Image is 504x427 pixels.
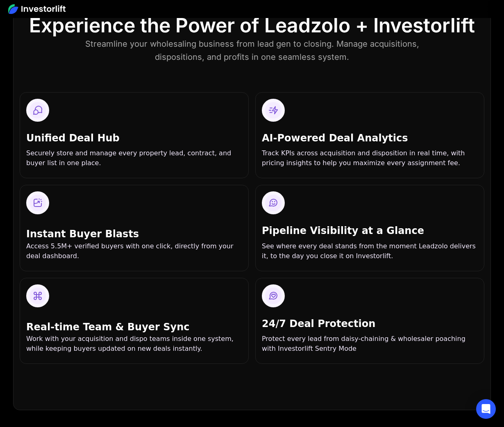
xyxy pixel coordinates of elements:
div: Protect every lead from daisy-chaining & wholesaler poaching with Investorlift Sentry Mode [262,334,478,354]
div: Streamline your wholesaling business from lead gen to closing. Manage acquisitions, dispositions,... [66,37,438,64]
h3: Real-time Team & Buyer Sync [26,320,242,334]
h3: Pipeline Visibility at a Glance [262,224,478,238]
div: Track KPIs across acquisition and disposition in real time, with pricing insights to help you max... [262,148,478,168]
div: See where every deal stands from the moment Leadzolo delivers it, to the day you close it on Inve... [262,241,478,261]
h3: 24/7 Deal Protection [262,317,478,331]
div: Open Intercom Messenger [476,399,496,419]
div: Access 5.5M+ verified buyers with one click, directly from your deal dashboard. [26,241,242,261]
h3: Unified Deal Hub [26,132,242,145]
div: Securely store and manage every property lead, contract, and buyer list in one place. [26,148,242,168]
div: Work with your acquisition and dispo teams inside one system, while keeping buyers updated on new... [26,334,242,354]
h3: Instant Buyer Blasts [26,227,242,241]
div: Experience the Power of Leadzolo + Investorlift [29,14,475,37]
h3: AI-Powered Deal Analytics [262,132,478,145]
